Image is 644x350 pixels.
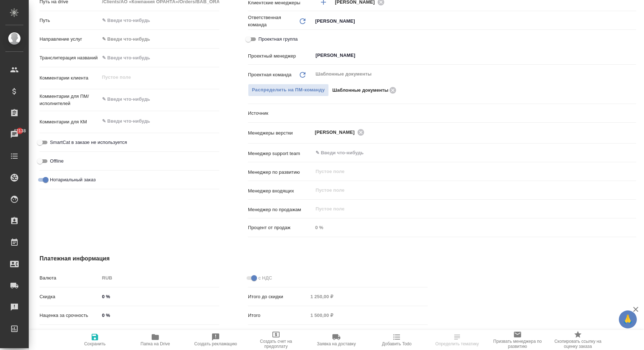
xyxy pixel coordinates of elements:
p: Валюта [40,274,100,282]
button: Open [632,55,634,56]
button: Создать рекламацию [185,330,246,350]
input: Пустое поле [315,205,619,213]
p: Источник [248,110,313,117]
span: Нотариальный заказ [50,176,96,183]
p: Комментарии клиента [40,74,100,82]
input: Пустое поле [308,291,428,302]
input: Пустое поле [315,167,619,176]
div: RUB [100,272,219,284]
p: Менеджер входящих [248,187,313,195]
button: Open [632,132,634,133]
input: ✎ Введи что-нибудь [100,291,219,302]
p: Наценка за срочность [40,312,100,319]
span: с НДС [258,274,272,282]
p: Комментарии для КМ [40,118,100,126]
p: Направление услуг [40,36,100,43]
div: ​ [313,107,636,119]
button: 🙏 [619,310,637,328]
p: Путь [40,17,100,24]
span: Создать счет на предоплату [250,339,302,349]
button: Сохранить [65,330,125,350]
input: Пустое поле [308,329,428,339]
div: Оплачен [100,328,219,340]
input: ✎ Введи что-нибудь [100,15,219,26]
h4: Платежная информация [40,254,428,263]
p: Менеджер по развитию [248,169,313,176]
div: [PERSON_NAME] [315,128,367,137]
button: Призвать менеджера по развитию [487,330,548,350]
button: Распределить на ПМ-команду [248,84,329,96]
button: Добавить Todo [367,330,427,350]
button: Open [632,152,634,154]
button: Скопировать ссылку на оценку заказа [548,330,608,350]
p: Проектная команда [248,71,291,78]
input: Пустое поле [308,310,428,321]
span: Определить тематику [435,341,479,346]
div: ✎ Введи что-нибудь [102,36,211,43]
span: Добавить Todo [382,341,411,346]
p: Шаблонные документы [332,87,388,94]
button: Создать счет на предоплату [246,330,306,350]
input: Пустое поле [313,222,636,233]
p: Комментарии для ПМ/исполнителей [40,93,100,107]
button: Определить тематику [427,330,487,350]
span: Заявка на доставку [317,341,356,346]
span: Призвать менеджера по развитию [492,339,543,349]
p: Ответственная команда [248,14,298,28]
div: [PERSON_NAME] [313,15,636,27]
p: Итого до скидки [248,293,308,300]
p: Скидка [40,293,100,300]
span: SmartCat в заказе не используется [50,139,127,146]
input: ✎ Введи что-нибудь [315,149,610,157]
button: Заявка на доставку [306,330,367,350]
a: 42138 [2,126,27,144]
span: Offline [50,158,64,165]
span: Папка на Drive [141,341,170,346]
span: 🙏 [622,312,634,327]
span: [PERSON_NAME] [315,129,359,136]
input: Пустое поле [315,186,619,195]
input: ✎ Введи что-нибудь [100,310,219,321]
p: Процент от продаж [248,224,313,231]
span: Сохранить [84,341,106,346]
button: Папка на Drive [125,330,185,350]
span: В заказе уже есть ответственный ПМ или ПМ группа [248,84,329,96]
span: Распределить на ПМ-команду [252,86,325,94]
div: ✎ Введи что-нибудь [100,33,219,45]
p: Менеджеры верстки [248,129,313,137]
span: Скопировать ссылку на оценку заказа [552,339,604,349]
span: Создать рекламацию [194,341,237,346]
p: Транслитерация названий [40,54,100,62]
button: Open [632,1,634,3]
span: Проектная группа [258,36,298,43]
p: Менеджер support team [248,150,313,157]
span: 42138 [9,127,30,135]
p: Проектный менеджер [248,53,313,60]
p: Менеджер по продажам [248,206,313,213]
p: Итого [248,312,308,319]
input: ✎ Введи что-нибудь [100,53,219,63]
